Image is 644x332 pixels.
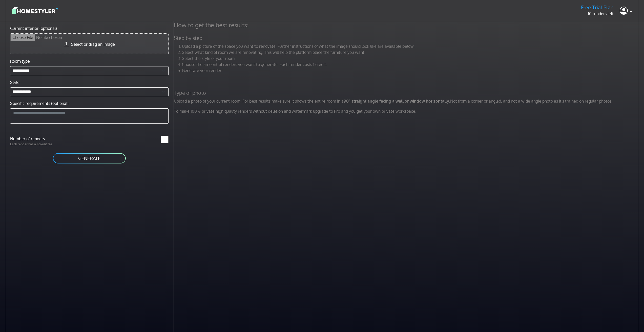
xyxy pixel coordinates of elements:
p: Each render has a 1 credit fee [7,142,89,147]
label: Number of renders [7,136,89,142]
li: Select the style of your room. [182,55,640,61]
p: To make 100% private high quality renders without deletion and watermark upgrade to Pro and you g... [171,108,643,114]
strong: 90° straight angle facing a wall or window horizontally. [344,99,450,104]
li: Generate your render! [182,67,640,74]
li: Select what kind of room we are renovating. This will help the platform place the furniture you w... [182,49,640,55]
button: GENERATE [52,153,126,164]
li: Upload a picture of the space you want to renovate. Further instructions of what the image should... [182,43,640,49]
h4: How to get the best results: [171,21,643,29]
p: 10 renders left [581,11,614,17]
label: Current interior (optional) [10,25,57,31]
h5: Free Trial Plan [581,4,614,11]
p: Upload a photo of your current room. For best results make sure it shows the entire room in a Not... [171,98,643,104]
h5: Type of photo [171,90,643,96]
h5: Step by step [171,35,643,41]
label: Room type [10,58,30,64]
img: logo-3de290ba35641baa71223ecac5eacb59cb85b4c7fdf211dc9aaecaaee71ea2f8.svg [12,6,58,15]
label: Specific requirements (optional) [10,100,69,106]
li: Choose the amount of renders you want to generate. Each render costs 1 credit. [182,61,640,67]
label: Style [10,79,19,85]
